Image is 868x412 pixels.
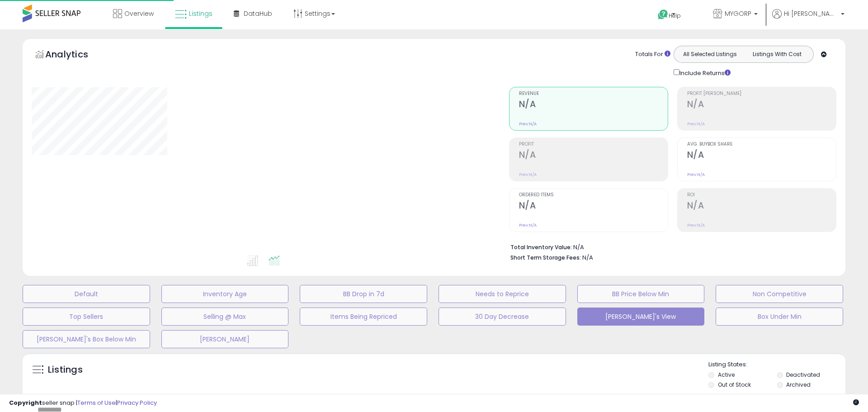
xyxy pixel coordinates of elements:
button: Listings With Cost [743,48,811,60]
span: Revenue [519,91,668,96]
h2: N/A [687,150,836,162]
button: BB Price Below Min [577,285,705,303]
button: Default [23,285,150,303]
h2: N/A [687,99,836,111]
h2: N/A [519,150,668,162]
h2: N/A [519,99,668,111]
small: Prev: N/A [519,223,537,228]
h2: N/A [687,200,836,213]
span: ROI [687,193,836,198]
span: Avg. Buybox Share [687,142,836,147]
small: Prev: N/A [519,172,537,177]
span: Ordered Items [519,193,668,198]
span: Hi [PERSON_NAME] [784,9,838,18]
small: Prev: N/A [687,121,705,127]
span: MYGORP [725,9,751,18]
button: Selling @ Max [161,308,289,326]
span: Help [669,12,681,19]
a: Hi [PERSON_NAME] [772,9,844,29]
button: [PERSON_NAME]'s View [577,308,705,326]
span: N/A [582,253,593,262]
button: [PERSON_NAME] [161,330,289,348]
h5: Analytics [45,48,106,63]
button: Non Competitive [716,285,843,303]
span: DataHub [244,9,272,18]
small: Prev: N/A [687,172,705,177]
small: Prev: N/A [687,223,705,228]
a: Help [651,2,698,29]
span: Listings [189,9,212,18]
span: Profit [519,142,668,147]
span: Overview [124,9,154,18]
h2: N/A [519,200,668,213]
div: Totals For [635,50,670,59]
b: Short Term Storage Fees: [510,254,581,261]
button: BB Drop in 7d [300,285,427,303]
button: 30 Day Decrease [439,308,566,326]
b: Total Inventory Value: [510,243,572,251]
button: Inventory Age [161,285,289,303]
button: All Selected Listings [676,48,744,60]
strong: Copyright [9,398,42,407]
button: Needs to Reprice [439,285,566,303]
button: Top Sellers [23,308,150,326]
button: Box Under Min [716,308,843,326]
span: Profit [PERSON_NAME] [687,91,836,96]
button: Items Being Repriced [300,308,427,326]
i: Get Help [657,9,669,20]
div: Include Returns [667,67,741,78]
small: Prev: N/A [519,121,537,127]
div: seller snap | | [9,399,157,407]
button: [PERSON_NAME]'s Box Below Min [23,330,150,348]
li: N/A [510,241,830,252]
